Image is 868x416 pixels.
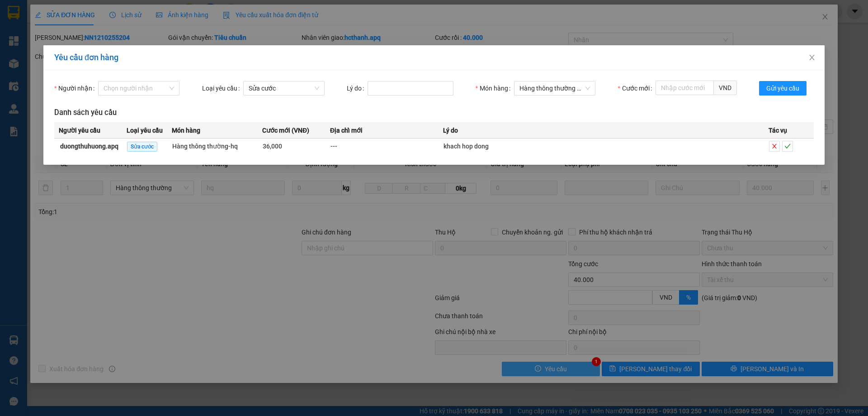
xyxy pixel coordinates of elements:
span: Hàng thông thường [172,143,238,150]
input: Cước mới [656,81,714,95]
span: - hq [228,143,238,150]
span: close [808,54,816,61]
label: Người nhận [54,81,98,96]
div: Yêu cầu đơn hàng [54,53,814,62]
input: Người nhận [104,81,168,95]
label: Cước mới [618,81,655,96]
span: Sửa cước [127,142,157,152]
label: Món hàng [476,81,514,96]
span: Sửa cước [249,81,319,95]
strong: duongthuhuong.apq [60,143,118,150]
span: Loại yêu cầu [127,125,163,135]
span: Cước mới (VNĐ) [262,125,309,135]
span: Người yêu cầu [59,125,100,135]
span: Món hàng [172,125,200,135]
button: check [782,141,793,152]
span: check [783,143,793,149]
span: Hàng thông thường [519,81,590,95]
span: khach hop dong [443,143,489,150]
button: Gửi yêu cầu [759,81,807,96]
span: VND [714,81,737,95]
span: close [769,143,779,149]
span: --- [330,143,337,150]
input: Lý do [368,81,453,96]
h3: Danh sách yêu cầu [54,107,814,119]
span: Lý do [443,125,458,135]
button: close [769,141,780,152]
span: 36,000 [263,143,282,150]
label: Loại yêu cầu [202,81,243,96]
button: Close [799,45,825,71]
span: Gửi yêu cầu [766,83,799,93]
span: - hq [577,85,586,92]
span: Địa chỉ mới [330,125,363,135]
label: Lý do [347,81,368,96]
span: Tác vụ [769,125,787,135]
